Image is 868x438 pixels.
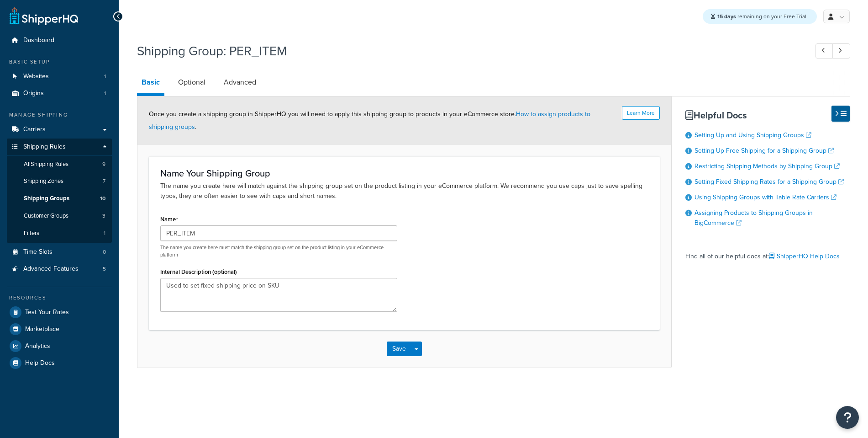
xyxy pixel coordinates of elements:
span: Origins [23,90,44,97]
span: 9 [102,160,105,168]
span: Carriers [23,126,46,134]
h3: Name Your Shipping Group [160,168,648,178]
a: Using Shipping Groups with Table Rate Carriers [694,192,836,202]
button: Open Resource Center [836,406,859,429]
a: Setting Fixed Shipping Rates for a Shipping Group [694,177,844,187]
a: ShipperHQ Help Docs [769,251,840,261]
span: Marketplace [25,326,59,333]
a: Basic [137,71,164,96]
div: Find all of our helpful docs at: [685,243,850,263]
li: Customer Groups [7,208,112,224]
p: The name you create here must match the shipping group set on the product listing in your eCommer... [160,244,397,258]
span: Dashboard [23,37,54,44]
strong: 15 days [717,12,736,21]
li: Time Slots [7,244,112,261]
a: Advanced [219,71,261,93]
span: remaining on your Free Trial [717,12,806,21]
span: Websites [23,73,49,80]
span: Filters [24,230,39,237]
button: Save [387,342,411,356]
li: Websites [7,68,112,85]
span: Analytics [25,342,50,350]
p: The name you create here will match against the shipping group set on the product listing in your... [160,181,648,201]
a: Next Record [832,43,850,59]
a: Test Your Rates [7,304,112,320]
li: Advanced Features [7,261,112,278]
div: Basic Setup [7,58,112,66]
a: AllShipping Rules9 [7,156,112,173]
a: Shipping Zones7 [7,173,112,190]
a: Advanced Features5 [7,261,112,278]
span: 1 [104,90,106,97]
span: Help Docs [25,359,55,367]
textarea: Used to set fixed shipping price on SKU [160,278,397,312]
a: Origins1 [7,85,112,102]
span: 1 [104,73,106,80]
a: Setting Up and Using Shipping Groups [694,130,811,140]
label: Name [160,216,178,223]
span: Time Slots [23,248,53,256]
a: Analytics [7,338,112,354]
a: Marketplace [7,321,112,337]
li: Shipping Zones [7,173,112,190]
a: Shipping Rules [7,139,112,155]
span: 1 [104,230,105,237]
a: Setting Up Free Shipping for a Shipping Group [694,146,834,155]
a: Customer Groups3 [7,208,112,224]
span: Advanced Features [23,265,79,273]
span: Customer Groups [24,212,68,220]
span: Test Your Rates [25,309,69,316]
a: Help Docs [7,355,112,371]
li: Shipping Rules [7,139,112,243]
a: Filters1 [7,225,112,242]
span: Shipping Rules [23,143,66,151]
li: Shipping Groups [7,190,112,207]
a: Previous Record [815,43,833,59]
span: Shipping Zones [24,177,63,185]
li: Origins [7,85,112,102]
a: Dashboard [7,32,112,49]
div: Manage Shipping [7,111,112,119]
span: Once you create a shipping group in ShipperHQ you will need to apply this shipping group to produ... [149,109,590,132]
span: 0 [103,248,106,256]
a: Time Slots0 [7,244,112,261]
li: Filters [7,225,112,242]
a: Websites1 [7,68,112,85]
span: 5 [103,265,106,273]
a: Shipping Groups10 [7,190,112,207]
button: Hide Help Docs [831,106,850,122]
a: Assigning Products to Shipping Groups in BigCommerce [694,208,813,228]
span: Shipping Groups [24,195,69,203]
h1: Shipping Group: PER_ITEM [137,42,799,60]
a: Carriers [7,121,112,138]
button: Learn More [622,106,660,120]
span: All Shipping Rules [24,160,68,168]
h3: Helpful Docs [685,110,850,120]
a: Restricting Shipping Methods by Shipping Group [694,161,840,171]
span: 3 [102,212,105,220]
label: Internal Description (optional) [160,268,237,275]
span: 7 [103,177,105,185]
a: Optional [174,71,210,93]
div: Resources [7,294,112,302]
span: 10 [100,195,105,203]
